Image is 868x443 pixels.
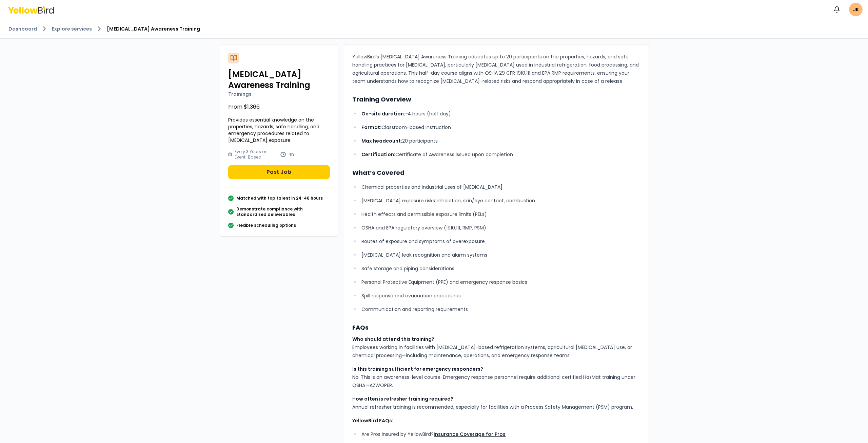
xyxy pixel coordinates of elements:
a: Explore services [52,25,92,32]
strong: How often is refresher training required? [352,395,453,402]
p: Flexible scheduling options [236,223,296,228]
a: Dashboard [8,25,37,32]
strong: Who should attend this training? [352,336,434,343]
strong: Is this training sufficient for emergency responders? [352,366,483,372]
p: Every 3 Years or Event-Based [235,149,277,160]
p: Chemical properties and industrial uses of [MEDICAL_DATA] [361,183,640,191]
strong: Max headcount: [361,137,402,144]
p: ~4 hours (half day) [361,110,640,118]
span: [MEDICAL_DATA] Awareness Training [107,25,200,32]
p: Provides essential knowledge on the properties, hazards, safe handling, and emergency procedures ... [228,116,330,144]
p: Personal Protective Equipment (PPE) and emergency response basics [361,278,640,286]
nav: breadcrumb [8,25,860,33]
span: JK [849,3,863,16]
p: Communication and reporting requirements [361,305,640,313]
p: No. This is an awareness-level course. Emergency response personnel require additional certified ... [352,365,640,389]
p: Demonstrate compliance with standardized deliverables [236,206,330,217]
strong: YellowBird FAQs: [352,417,393,424]
p: 20 participants [361,137,640,145]
p: Classroom-based instruction [361,123,640,131]
p: Annual refresher training is recommended, especially for facilities with a Process Safety Managem... [352,395,640,411]
h2: [MEDICAL_DATA] Awareness Training [228,69,330,91]
strong: Certification: [361,151,395,158]
p: OSHA and EPA regulatory overview (1910.111, RMP, PSM) [361,224,640,232]
p: Spill response and evacuation procedures [361,292,640,300]
strong: Training Overview [352,95,411,104]
p: [MEDICAL_DATA] leak recognition and alarm systems [361,251,640,259]
p: YellowBird’s [MEDICAL_DATA] Awareness Training educates up to 20 participants on the properties, ... [352,53,640,85]
p: Trainings [228,91,330,97]
p: Certificate of Awareness issued upon completion [361,150,640,159]
a: Insurance Coverage for Pros [434,431,506,438]
strong: FAQs [352,323,369,332]
strong: Format: [361,124,381,131]
p: Matched with top talent in 24-48 hours [236,196,323,201]
p: [MEDICAL_DATA] exposure risks: inhalation, skin/eye contact, combustion [361,197,640,205]
p: Employees working in facilities with [MEDICAL_DATA]-based refrigeration systems, agricultural [ME... [352,335,640,359]
p: Are Pros insured by YellowBird? [361,430,640,438]
p: Safe storage and piping considerations [361,264,640,273]
strong: On-site duration: [361,110,405,117]
p: Health effects and permissible exposure limits (PELs) [361,210,640,218]
p: Routes of exposure and symptoms of overexposure [361,237,640,245]
p: From $1,366 [228,103,330,111]
strong: What’s Covered [352,168,405,177]
button: Post Job [228,165,330,179]
p: 4h [289,152,294,157]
